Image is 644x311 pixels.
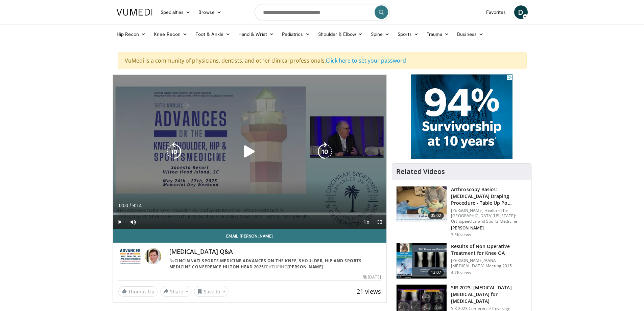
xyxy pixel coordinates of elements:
[145,248,161,264] img: Avatar
[113,27,150,41] a: Hip Recon
[397,186,447,222] img: 713490ac-eeae-4ba4-8710-dce86352a06e.150x105_q85_crop-smart_upscale.jpg
[367,27,393,41] a: Spine
[255,4,390,20] input: Search topics, interventions
[113,75,387,229] video-js: Video Player
[130,203,131,208] span: /
[113,213,387,215] div: Progress Bar
[396,186,527,238] a: 05:02 Arthroscopy Basics: [MEDICAL_DATA] Draping Procedure - Table Up Po… [PERSON_NAME] Health - ...
[133,203,142,208] span: 9:14
[194,286,229,297] button: Save to
[451,225,527,231] p: [PERSON_NAME]
[357,287,381,295] span: 21 views
[451,186,527,206] h3: Arthroscopy Basics: [MEDICAL_DATA] Draping Procedure - Table Up Po…
[118,248,142,264] img: Cincinnati Sports Medicine Advances on the Knee, Shoulder, Hip and Sports Medicine Conference Hil...
[113,229,387,243] a: Email [PERSON_NAME]
[169,248,381,256] h4: [MEDICAL_DATA] Q&A
[396,243,527,279] a: 13:07 Results of Non Operative Treatment for Knee OA [PERSON_NAME]/AANA [MEDICAL_DATA] Meeting 20...
[423,27,453,41] a: Trauma
[453,27,487,41] a: Business
[359,215,373,229] button: Playback Rate
[363,274,381,280] div: [DATE]
[428,269,444,276] span: 13:07
[194,5,225,19] a: Browse
[150,27,191,41] a: Knee Recon
[373,215,386,229] button: Fullscreen
[287,264,323,270] a: [PERSON_NAME]
[451,258,527,269] p: [PERSON_NAME]/AANA [MEDICAL_DATA] Meeting 2015
[119,203,128,208] span: 0:00
[234,27,278,41] a: Hand & Wrist
[397,243,447,279] img: bb58deea-40c6-4edf-af6d-3d23c3b4cd87.150x105_q85_crop-smart_upscale.jpg
[157,5,195,19] a: Specialties
[118,52,527,69] div: VuMedi is a community of physicians, dentists, and other clinical professionals.
[451,284,527,305] h3: SIR 2023: [MEDICAL_DATA] [MEDICAL_DATA] for [MEDICAL_DATA]
[393,27,423,41] a: Sports
[169,258,381,270] div: By FEATURING
[428,212,444,219] span: 05:02
[118,286,158,297] a: Thumbs Up
[451,243,527,257] h3: Results of Non Operative Treatment for Knee OA
[451,232,471,238] p: 3.5K views
[411,74,512,159] iframe: Advertisement
[482,5,510,19] a: Favorites
[169,258,362,270] a: Cincinnati Sports Medicine Advances on the Knee, Shoulder, Hip and Sports Medicine Conference Hil...
[326,57,406,64] a: Click here to set your password
[191,27,234,41] a: Foot & Ankle
[314,27,367,41] a: Shoulder & Elbow
[117,9,152,16] img: VuMedi Logo
[514,5,528,19] a: D
[396,168,445,176] h4: Related Videos
[126,215,140,229] button: Mute
[160,286,192,297] button: Share
[278,27,314,41] a: Pediatrics
[451,270,471,275] p: 4.7K views
[451,208,527,224] p: [PERSON_NAME] Health - The [GEOGRAPHIC_DATA][US_STATE]: Orthopaedics and Sports Medicine
[113,215,126,229] button: Play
